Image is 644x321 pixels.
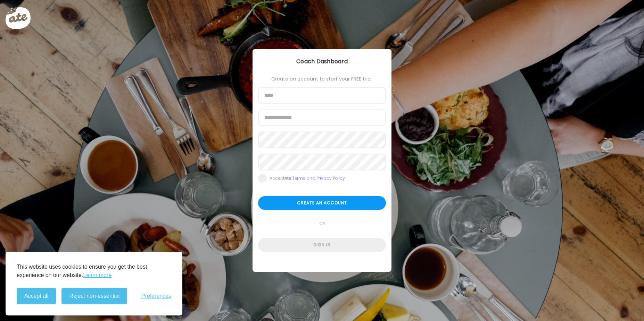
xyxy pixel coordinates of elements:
button: Accept all cookies [17,288,56,304]
div: Coach Dashboard [253,58,391,66]
span: or [316,217,328,231]
span: Preferences [141,293,171,299]
a: Terms and Privacy Policy [292,175,345,181]
div: Accept [270,176,345,181]
b: Ate [284,175,291,181]
div: Create an account [258,196,386,210]
div: Sign in [258,238,386,252]
a: Learn more [83,271,112,279]
div: Create an account to start your FREE trial: [258,76,386,82]
button: Toggle preferences [141,293,171,299]
button: Reject non-essential [61,288,127,304]
p: This website uses cookies to ensure you get the best experience on our website. [17,263,171,279]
